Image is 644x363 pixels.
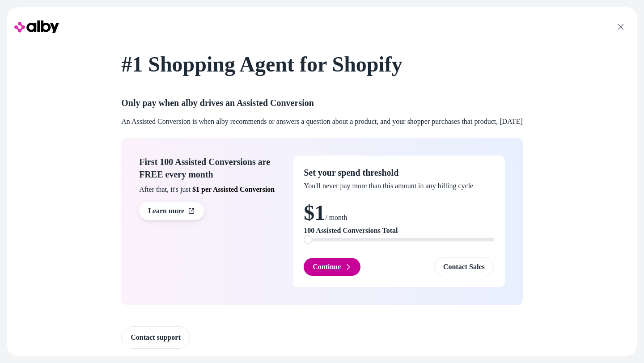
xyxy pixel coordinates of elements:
[139,202,204,220] a: Learn more
[192,186,275,193] span: $1 per Assisted Conversion
[304,258,360,276] button: Continue
[121,54,523,86] h1: #1 Shopping Agent for Shopify
[325,214,347,221] span: / month
[139,184,282,195] p: After that, it's just
[304,166,494,179] h3: Set your spend threshold
[304,202,494,224] h1: $1
[304,225,494,236] p: 100 Assisted Conversions Total
[139,156,282,181] h3: First 100 Assisted Conversions are FREE every month
[304,181,494,191] p: You'll never pay more than this amount in any billing cycle
[14,18,59,36] img: alby Logo
[121,97,523,109] h3: Only pay when alby drives an Assisted Conversion
[121,116,523,127] p: An Assisted Conversion is when alby recommends or answers a question about a product, and your sh...
[121,326,190,349] a: Contact support
[434,257,494,276] a: Contact Sales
